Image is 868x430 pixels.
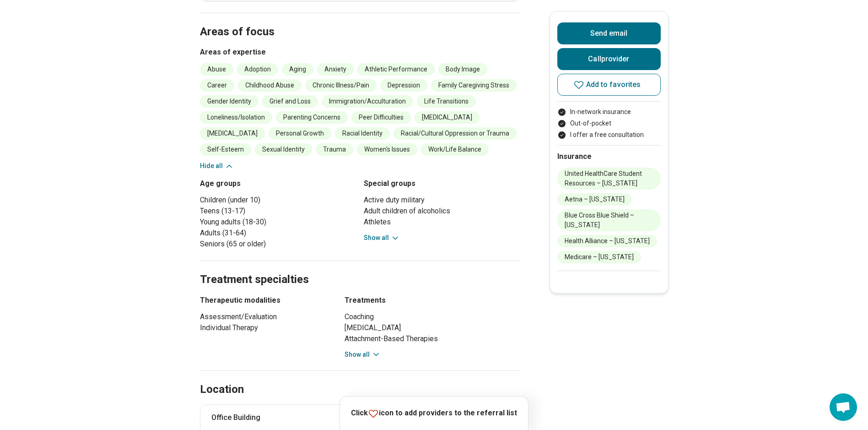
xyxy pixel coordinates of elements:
[557,151,661,162] h2: Insurance
[200,111,272,124] li: Loneliness/Isolation
[345,350,381,359] button: Show all
[364,233,400,243] button: Show all
[415,111,480,124] li: [MEDICAL_DATA]
[557,48,661,70] button: Callprovider
[200,127,265,140] li: [MEDICAL_DATA]
[200,217,356,228] li: Young adults (18-30)
[200,250,520,288] h2: Treatment specialties
[200,382,244,397] h2: Location
[269,127,331,140] li: Personal Growth
[351,408,517,419] p: Click icon to add providers to the referral list
[237,63,278,76] li: Adoption
[200,47,520,58] h3: Areas of expertise
[200,161,234,171] button: Hide all
[438,63,487,76] li: Body Image
[586,81,641,88] span: Add to favorites
[200,239,356,250] li: Seniors (65 or older)
[262,95,318,108] li: Grief and Loss
[200,311,328,322] li: Assessment/Evaluation
[557,193,632,206] li: Aetna – [US_STATE]
[200,2,520,40] h2: Areas of focus
[345,311,520,322] li: Coaching
[305,79,377,92] li: Chronic Illness/Pain
[394,127,517,140] li: Racial/Cultural Oppression or Trauma
[335,127,390,140] li: Racial Identity
[557,74,661,96] button: Add to favorites
[830,393,857,421] div: Open chat
[351,111,411,124] li: Peer Difficulties
[431,79,517,92] li: Family Caregiving Stress
[200,206,356,217] li: Teens (13-17)
[317,63,354,76] li: Anxiety
[200,143,251,156] li: Self-Esteem
[364,178,520,189] h3: Special groups
[417,95,476,108] li: Life Transitions
[255,143,312,156] li: Sexual Identity
[557,107,661,117] li: In-network insurance
[200,178,356,189] h3: Age groups
[200,322,328,333] li: Individual Therapy
[357,63,435,76] li: Athletic Performance
[200,79,234,92] li: Career
[200,295,328,306] h3: Therapeutic modalities
[557,209,661,231] li: Blue Cross Blue Shield – [US_STATE]
[421,143,489,156] li: Work/Life Balance
[316,143,353,156] li: Trauma
[364,217,520,228] li: Athletes
[238,79,302,92] li: Childhood Abuse
[357,143,417,156] li: Women's Issues
[200,228,356,239] li: Adults (31-64)
[557,251,641,263] li: Medicare – [US_STATE]
[200,95,259,108] li: Gender Identity
[282,63,313,76] li: Aging
[557,119,661,128] li: Out-of-pocket
[276,111,348,124] li: Parenting Concerns
[345,333,520,344] li: Attachment-Based Therapies
[200,63,233,76] li: Abuse
[557,168,661,190] li: United HealthCare Student Resources – [US_STATE]
[380,79,427,92] li: Depression
[557,130,661,140] li: I offer a free consultation
[211,412,335,423] p: Office Building
[345,322,520,333] li: [MEDICAL_DATA]
[200,195,356,206] li: Children (under 10)
[345,295,520,306] h3: Treatments
[557,107,661,140] ul: Payment options
[557,22,661,44] button: Send email
[557,235,657,247] li: Health Alliance – [US_STATE]
[322,95,413,108] li: Immigration/Acculturation
[364,195,520,206] li: Active duty military
[364,206,520,217] li: Adult children of alcoholics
